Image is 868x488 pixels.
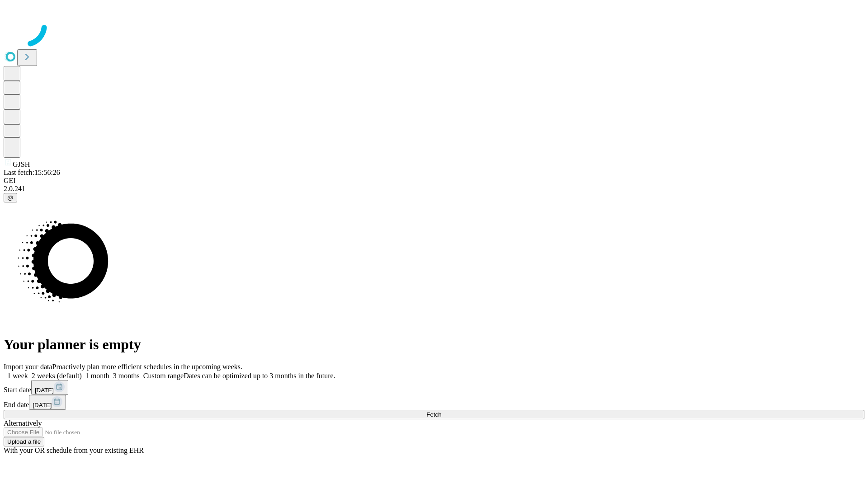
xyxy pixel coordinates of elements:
[7,194,14,201] span: @
[4,177,864,185] div: GEI
[29,395,66,410] button: [DATE]
[4,380,864,395] div: Start date
[4,193,17,202] button: @
[4,185,864,193] div: 2.0.241
[4,395,864,410] div: End date
[4,336,864,353] h1: Your planner is empty
[4,363,52,371] span: Import your data
[52,363,242,371] span: Proactively plan more efficient schedules in the upcoming weeks.
[113,372,140,380] span: 3 months
[4,419,42,427] span: Alternatively
[426,411,441,418] span: Fetch
[32,372,82,380] span: 2 weeks (default)
[4,437,44,446] button: Upload a file
[85,372,109,380] span: 1 month
[33,402,52,408] span: [DATE]
[4,446,144,454] span: With your OR schedule from your existing EHR
[4,169,60,176] span: Last fetch: 15:56:26
[143,372,184,380] span: Custom range
[7,372,28,380] span: 1 week
[4,410,864,419] button: Fetch
[13,160,30,168] span: GJSH
[35,387,54,394] span: [DATE]
[184,372,335,380] span: Dates can be optimized up to 3 months in the future.
[31,380,68,395] button: [DATE]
